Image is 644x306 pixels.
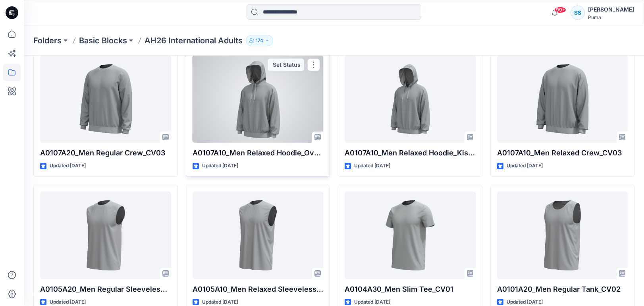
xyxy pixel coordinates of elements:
[79,35,127,46] a: Basic Blocks
[202,162,238,170] p: Updated [DATE]
[40,55,171,143] a: A0107A20_Men Regular Crew_CV03
[588,14,634,20] div: Puma
[345,55,476,143] a: A0107A10_Men Relaxed Hoodie_Kissing_CV01
[571,6,585,20] div: SS
[497,55,628,143] a: A0107A10_Men Relaxed Crew_CV03
[554,7,566,13] span: 99+
[193,147,324,159] p: A0107A10_Men Relaxed Hoodie_Overlapped_CV01
[588,5,634,14] div: [PERSON_NAME]
[40,284,171,295] p: A0105A20_Men Regular Sleeveless_CV01
[256,36,263,45] p: 174
[354,162,390,170] p: Updated [DATE]
[33,35,62,46] a: Folders
[193,55,324,143] a: A0107A10_Men Relaxed Hoodie_Overlapped_CV01
[507,162,543,170] p: Updated [DATE]
[345,284,476,295] p: A0104A30_Men Slim Tee_CV01
[345,192,476,279] a: A0104A30_Men Slim Tee_CV01
[40,192,171,279] a: A0105A20_Men Regular Sleeveless_CV01
[193,192,324,279] a: A0105A10_Men Relaxed Sleeveless_CV01
[246,35,273,46] button: 174
[40,147,171,159] p: A0107A20_Men Regular Crew_CV03
[497,192,628,279] a: A0101A20_Men Regular Tank_CV02
[50,162,86,170] p: Updated [DATE]
[497,284,628,295] p: A0101A20_Men Regular Tank_CV02
[145,35,243,46] p: AH26 International Adults
[193,284,324,295] p: A0105A10_Men Relaxed Sleeveless_CV01
[497,147,628,159] p: A0107A10_Men Relaxed Crew_CV03
[345,147,476,159] p: A0107A10_Men Relaxed Hoodie_Kissing_CV01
